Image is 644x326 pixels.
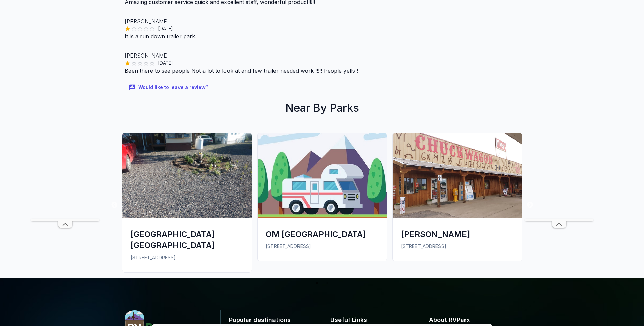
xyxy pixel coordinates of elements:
[266,243,379,250] p: [STREET_ADDRESS]
[125,80,214,95] button: Would like to leave a review?
[255,133,390,266] a: OM Place RV ParkOM [GEOGRAPHIC_DATA][STREET_ADDRESS]
[401,229,514,240] div: [PERSON_NAME]
[393,133,522,218] img: Avery's
[155,60,176,66] span: [DATE]
[122,133,252,218] img: Cedar Park Mobile Home Park
[390,133,525,266] a: Avery's[PERSON_NAME][STREET_ADDRESS]
[266,229,379,240] div: OM [GEOGRAPHIC_DATA]
[525,16,593,219] iframe: Advertisement
[155,25,176,32] span: [DATE]
[401,243,514,250] p: [STREET_ADDRESS]
[125,67,401,75] p: Been there to see people Not a lot to look at and few trailer needed work !!!!! People yells !
[125,51,401,60] p: [PERSON_NAME]
[125,17,401,25] p: [PERSON_NAME]
[125,32,401,40] p: It is a run down trailer park.
[258,133,387,218] img: OM Place RV Park
[130,254,243,261] p: [STREET_ADDRESS]
[324,280,331,286] button: 2
[130,229,243,251] div: [GEOGRAPHIC_DATA] [GEOGRAPHIC_DATA]
[119,100,525,116] h2: Near By Parks
[314,280,320,286] button: 1
[31,16,99,219] iframe: Advertisement
[119,133,255,278] a: Cedar Park Mobile Home Park[GEOGRAPHIC_DATA] [GEOGRAPHIC_DATA][STREET_ADDRESS]
[111,202,118,209] button: Previous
